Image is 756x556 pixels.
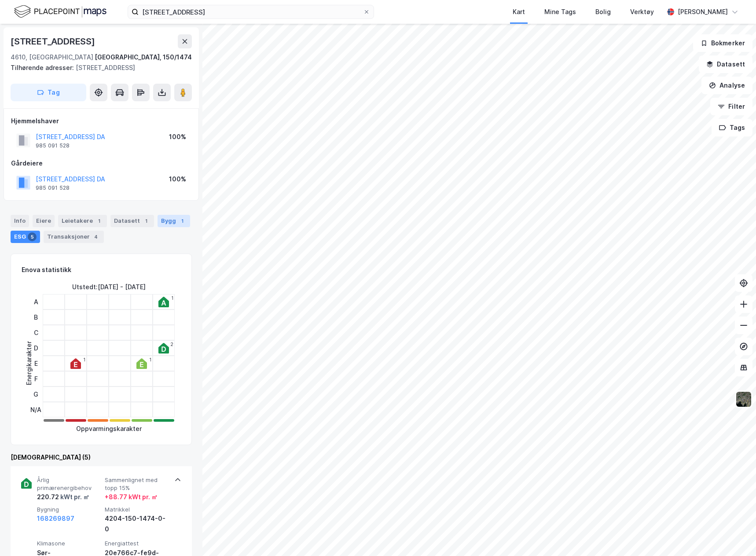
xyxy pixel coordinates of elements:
[33,215,55,227] div: Eiere
[105,506,169,513] span: Matrikkel
[36,184,70,191] div: 985 091 528
[170,342,173,347] div: 2
[595,7,611,17] div: Bolig
[701,77,752,94] button: Analyse
[11,64,76,71] span: Tilhørende adresser:
[712,514,756,556] iframe: Chat Widget
[142,217,150,225] div: 1
[105,476,169,492] span: Sammenlignet med topp 15%
[37,540,101,547] span: Klimasone
[37,513,74,524] button: 168269897
[83,357,85,362] div: 1
[712,514,756,556] div: Kontrollprogram for chat
[513,7,525,17] div: Kart
[171,295,173,301] div: 1
[158,215,190,227] div: Bygg
[30,325,41,340] div: C
[44,231,104,243] div: Transaksjoner
[92,232,100,241] div: 4
[678,7,728,17] div: [PERSON_NAME]
[37,506,101,513] span: Bygning
[105,513,169,534] div: 4204-150-1474-0-0
[735,391,752,408] img: 9k=
[24,341,34,385] div: Energikarakter
[11,84,86,101] button: Tag
[58,215,107,227] div: Leietakere
[30,356,41,371] div: E
[699,55,752,73] button: Datasett
[37,476,101,492] span: Årlig primærenergibehov
[30,371,41,387] div: F
[95,217,103,225] div: 1
[710,98,752,115] button: Filter
[11,158,191,169] div: Gårdeiere
[11,52,93,63] div: 4610, [GEOGRAPHIC_DATA]
[139,5,363,18] input: Søk på adresse, matrikkel, gårdeiere, leietakere eller personer
[105,540,169,547] span: Energiattest
[72,282,146,292] div: Utstedt : [DATE] - [DATE]
[22,265,71,275] div: Enova statistikk
[105,492,158,502] div: + 88.77 kWt pr. ㎡
[11,231,40,243] div: ESG
[178,217,187,225] div: 1
[11,34,97,48] div: [STREET_ADDRESS]
[11,63,185,73] div: [STREET_ADDRESS]
[30,294,41,309] div: A
[630,7,654,17] div: Verktøy
[11,452,192,463] div: [DEMOGRAPHIC_DATA] (5)
[110,215,154,227] div: Datasett
[693,34,752,52] button: Bokmerker
[30,340,41,356] div: D
[76,423,142,434] div: Oppvarmingskarakter
[11,215,29,227] div: Info
[30,387,41,402] div: G
[169,132,186,142] div: 100%
[30,309,41,325] div: B
[544,7,576,17] div: Mine Tags
[59,492,89,502] div: kWt pr. ㎡
[28,232,37,241] div: 5
[36,142,70,149] div: 985 091 528
[149,357,151,362] div: 1
[95,52,192,63] div: [GEOGRAPHIC_DATA], 150/1474
[30,402,41,417] div: N/A
[14,4,106,19] img: logo.f888ab2527a4732fd821a326f86c7f29.svg
[37,492,89,502] div: 220.72
[169,174,186,184] div: 100%
[11,116,191,126] div: Hjemmelshaver
[712,119,752,136] button: Tags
